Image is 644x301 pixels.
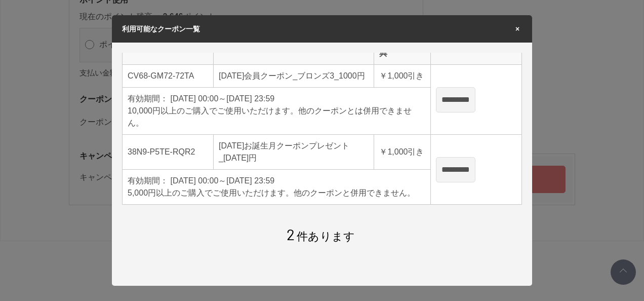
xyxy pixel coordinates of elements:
td: 引き [374,65,431,88]
td: CV68-GM72-72TA [123,65,214,88]
span: 件あります [287,230,355,243]
span: [DATE] 00:00～[DATE] 23:59 [170,176,274,185]
div: 10,000円以上のご購入でご使用いただけます。他のクーポンとは併用できません。 [128,105,425,129]
span: 有効期間： [128,176,168,185]
span: × [513,25,522,32]
span: ￥1,000 [379,71,408,80]
td: 引き [374,135,431,170]
td: 38N9-P5TE-RQR2 [123,135,214,170]
div: 5,000円以上のご購入でご使用いただけます。他のクーポンと併用できません。 [128,187,425,199]
span: 2 [287,225,295,243]
span: [DATE] 00:00～[DATE] 23:59 [170,94,274,103]
span: ￥1,000 [379,147,408,156]
td: [DATE]会員クーポン_ブロンズ3_1000円 [214,65,374,88]
span: 利用可能なクーポン一覧 [122,25,200,33]
td: [DATE]お誕生月クーポンプレゼント_[DATE]円 [214,135,374,170]
span: 有効期間： [128,94,168,103]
